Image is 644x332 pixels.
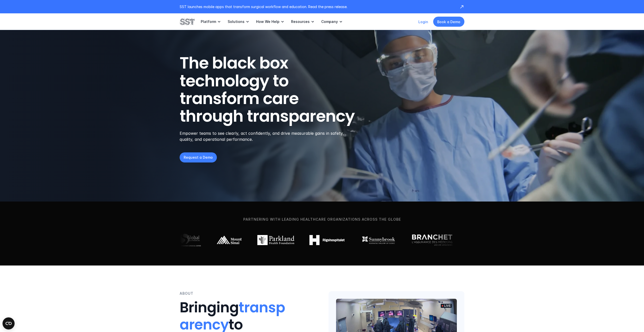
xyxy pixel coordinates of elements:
img: Sunnybrook logo [359,235,396,245]
p: Platform [201,19,216,24]
p: Company [321,19,338,24]
h1: The black box technology to transform care through transparency [180,54,379,125]
a: Request a Demo [180,152,217,162]
p: ABOUT [180,291,193,296]
button: Open CMP widget [3,317,15,329]
img: Mount Sinai logo [215,235,242,245]
img: SST logo [180,17,195,26]
p: LIVE [444,304,451,308]
p: Empower teams to see clearly, act confidently, and drive measurable gains in safety, quality, and... [180,130,350,142]
img: Rigshospitalet logo [309,235,344,245]
p: Request a Demo [184,155,213,160]
a: Platform [201,13,222,30]
p: Solutions [228,19,245,24]
img: Parkland logo [257,235,294,245]
a: Book a Demo [433,17,464,27]
p: Book a Demo [437,19,460,24]
p: How We Help [256,19,279,24]
a: Login [418,20,428,24]
p: Partnering with leading healthcare organizations across the globe [9,217,635,222]
p: Resources [291,19,310,24]
p: SST launches mobile apps that transform surgical workflow and education. Read the press release. [180,4,454,9]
